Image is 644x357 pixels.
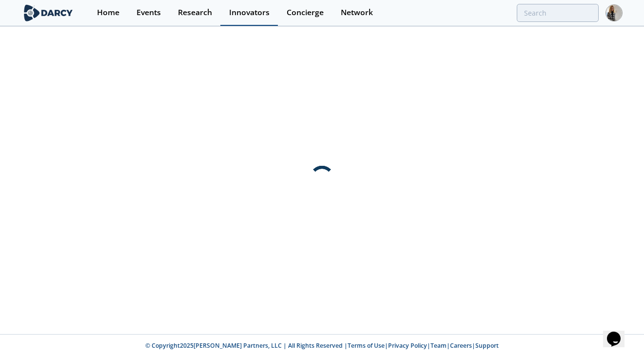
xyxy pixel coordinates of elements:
input: Advanced Search [517,4,599,22]
div: Innovators [229,9,270,17]
img: Profile [605,4,623,21]
div: Network [341,9,373,17]
div: Research [178,9,212,17]
div: Events [137,9,161,17]
div: Concierge [287,9,324,17]
a: Team [430,341,447,350]
iframe: chat widget [603,318,634,347]
a: Terms of Use [348,341,385,350]
div: Home [97,9,119,17]
a: Careers [450,341,472,350]
a: Support [475,341,499,350]
img: logo-wide.svg [22,4,75,21]
a: Privacy Policy [388,341,427,350]
p: © Copyright 2025 [PERSON_NAME] Partners, LLC | All Rights Reserved | | | | | [24,341,621,350]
